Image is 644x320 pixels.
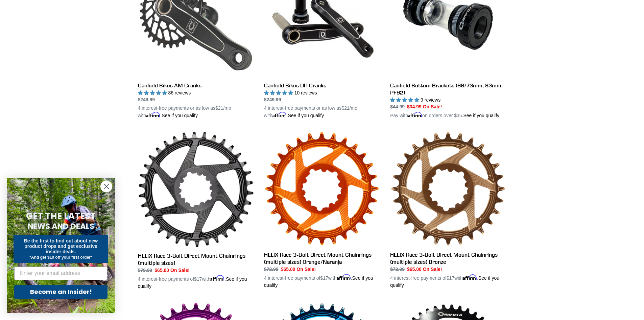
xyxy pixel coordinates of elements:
button: Become an Insider! [14,285,108,299]
input: Enter your email address [14,266,108,280]
span: GET THE LATEST [26,210,96,222]
span: Be the first to find out about new product drops and get exclusive insider deals. [24,238,98,254]
span: NEWS AND DEALS [28,221,94,232]
button: Close dialog [100,180,112,192]
span: *And get $10 off your first order* [29,255,92,260]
